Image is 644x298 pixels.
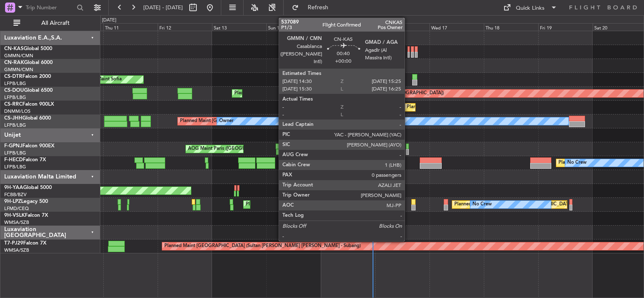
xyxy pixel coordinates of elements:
a: CN-KASGlobal 5000 [4,46,52,51]
div: Quick Links [516,4,545,13]
a: F-GPNJFalcon 900EX [4,144,54,149]
div: Planned Maint [GEOGRAPHIC_DATA] (Sultan [PERSON_NAME] [PERSON_NAME] - Subang) [164,240,361,253]
a: GMMN/CMN [4,67,33,73]
span: CN-RAK [4,60,24,65]
span: 9H-VSLK [4,213,25,218]
span: 9H-LPZ [4,199,21,204]
a: DNMM/LOS [4,108,30,114]
div: No Crew [305,157,324,169]
a: 9H-YAAGlobal 5000 [4,185,52,190]
a: LFPB/LBG [4,150,26,156]
a: 9H-LPZLegacy 500 [4,199,48,204]
button: Refresh [288,1,338,14]
a: GMMN/CMN [4,53,33,59]
a: CS-DOUGlobal 6500 [4,88,53,93]
div: Fri 12 [158,23,212,31]
span: CS-JHH [4,116,22,121]
a: LFPB/LBG [4,94,26,101]
div: Sun 14 [266,23,321,31]
span: All Aircraft [22,20,89,26]
a: CN-RAKGlobal 6000 [4,60,53,65]
div: Tue 16 [375,23,429,31]
a: LFPB/LBG [4,164,26,170]
div: No Crew [472,198,492,211]
div: Planned Maint Cannes ([GEOGRAPHIC_DATA]) [246,198,346,211]
span: F-HECD [4,157,23,162]
div: Planned Maint [GEOGRAPHIC_DATA] ([GEOGRAPHIC_DATA]) [180,115,313,128]
input: Trip Number [26,1,74,14]
div: AOG Maint Paris ([GEOGRAPHIC_DATA]) [188,143,276,155]
a: LFPB/LBG [4,80,26,87]
div: Sat 13 [212,23,266,31]
div: Mon 15 [321,23,375,31]
a: LFMD/CEQ [4,205,29,212]
span: Refresh [301,5,336,11]
span: F-GPNJ [4,144,22,149]
span: CS-DTR [4,74,22,79]
a: CS-RRCFalcon 900LX [4,102,54,107]
div: Planned Maint [GEOGRAPHIC_DATA] ([GEOGRAPHIC_DATA]) [407,101,539,114]
div: Planned Maint [GEOGRAPHIC_DATA] ([GEOGRAPHIC_DATA]) [234,87,367,100]
span: T7-PJ29 [4,241,23,246]
span: [DATE] - [DATE] [143,4,183,11]
button: All Aircraft [9,16,91,30]
a: 9H-VSLKFalcon 7X [4,213,48,218]
div: No Crew [567,157,587,169]
div: Wed 17 [429,23,484,31]
div: Thu 11 [103,23,158,31]
a: LFPB/LBG [4,122,26,128]
a: WMSA/SZB [4,219,29,226]
div: Planned Maint London ([GEOGRAPHIC_DATA]) [343,87,444,100]
a: CS-DTRFalcon 2000 [4,74,51,79]
span: CN-KAS [4,46,24,51]
div: Planned [GEOGRAPHIC_DATA] ([GEOGRAPHIC_DATA]) [454,198,574,211]
div: Owner [219,115,233,128]
a: WMSA/SZB [4,247,29,253]
span: CS-DOU [4,88,24,93]
button: Quick Links [499,1,561,14]
span: 9H-YAA [4,185,23,190]
a: T7-PJ29Falcon 7X [4,241,46,246]
div: Fri 19 [538,23,593,31]
a: CS-JHHGlobal 6000 [4,116,51,121]
div: No Crew [305,143,324,155]
span: CS-RRC [4,102,22,107]
a: FCBB/BZV [4,192,27,198]
div: AOG Maint Sofia [85,73,122,86]
div: Thu 18 [484,23,538,31]
div: [DATE] [102,17,116,24]
a: F-HECDFalcon 7X [4,157,46,162]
